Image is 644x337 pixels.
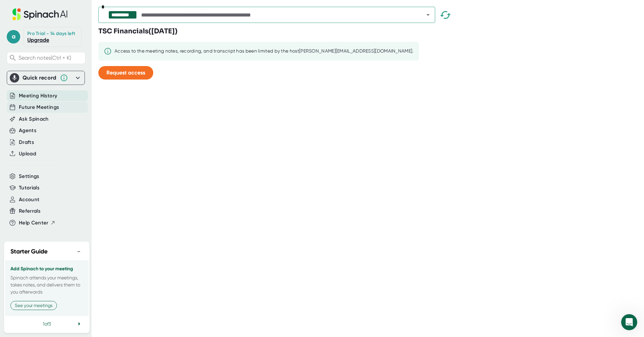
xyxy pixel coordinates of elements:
[27,31,75,37] div: Pro Trial - 14 days left
[19,115,49,123] button: Ask Spinach
[19,150,36,158] button: Upload
[19,173,39,180] button: Settings
[19,219,49,227] span: Help Center
[7,30,20,43] span: a
[115,48,414,54] div: Access to the meeting notes, recording, and transcript has been limited by the host [PERSON_NAME]...
[19,103,59,111] button: Future Meetings
[10,266,83,272] h3: Add Spinach to your meeting
[98,66,153,80] button: Request access
[423,10,433,20] button: Open
[10,301,57,310] button: See your meetings
[74,247,83,256] button: −
[19,207,40,215] button: Referrals
[23,74,57,81] div: Quick record
[19,92,57,100] button: Meeting History
[19,219,56,227] button: Help Center
[106,69,145,76] span: Request access
[10,247,47,256] h2: Starter Guide
[19,127,36,134] button: Agents
[43,321,51,327] span: 1 of 3
[19,196,39,204] button: Account
[27,37,49,43] a: Upgrade
[19,139,34,146] button: Drafts
[19,184,39,192] button: Tutorials
[10,274,83,296] p: Spinach attends your meetings, takes notes, and delivers them to you afterwards
[19,55,71,61] span: Search notes (Ctrl + K)
[98,26,178,36] h3: TSC Financials ( [DATE] )
[10,71,82,85] div: Quick record
[621,314,637,330] iframe: Intercom live chat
